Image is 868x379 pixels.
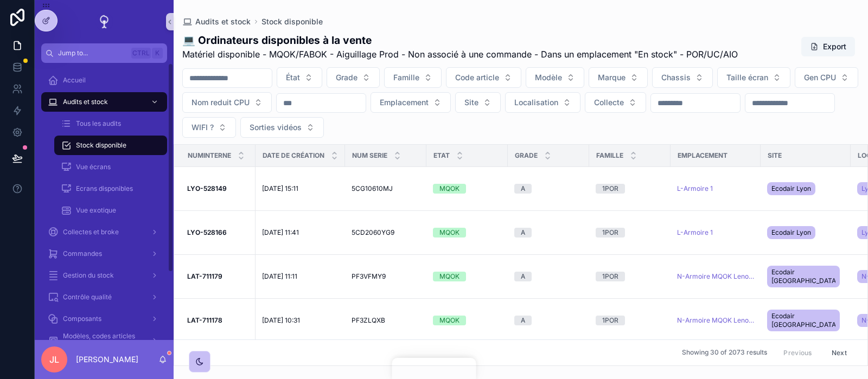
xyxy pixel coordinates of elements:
[521,316,525,325] div: A
[596,151,623,160] span: Famille
[41,287,167,307] a: Contrôle qualité
[433,184,501,194] a: MQOK
[380,97,429,108] span: Emplacement
[514,184,583,194] a: A
[795,67,858,88] button: Select Button
[677,184,713,193] a: L-Armoire 1
[767,264,844,290] a: Ecodair [GEOGRAPHIC_DATA]
[439,184,459,194] div: MQOK
[262,272,297,281] span: [DATE] 11:11
[41,331,167,350] a: Modèles, codes articles et prix
[352,272,420,281] a: PF3VFMY9
[433,316,501,325] a: MQOK
[352,184,393,193] span: 5CG10610MJ
[824,344,854,361] button: Next
[192,97,250,108] span: Nom reduit CPU
[58,49,127,57] span: Jump to...
[76,184,133,193] span: Ecrans disponibles
[352,184,420,193] a: 5CG10610MJ
[41,70,167,90] a: Accueil
[596,184,664,194] a: 1POR
[192,122,214,133] span: WIFI ?
[187,184,227,192] strong: LYO-528149
[677,184,754,193] a: L-Armoire 1
[352,151,387,160] span: Num serie
[771,228,811,237] span: Ecodair Lyon
[678,151,727,160] span: Emplacement
[182,117,236,138] button: Select Button
[439,272,459,281] div: MQOK
[76,119,121,128] span: Tous les audits
[63,98,108,106] span: Audits et stock
[521,272,525,281] div: A
[263,151,324,160] span: Date de création
[596,228,664,237] a: 1POR
[54,136,167,155] a: Stock disponible
[41,92,167,112] a: Audits et stock
[521,184,525,194] div: A
[514,272,583,281] a: A
[526,67,584,88] button: Select Button
[54,201,167,220] a: Vue exotique
[589,67,648,88] button: Select Button
[352,316,420,325] a: PF3ZLQXB
[187,316,222,324] strong: LAT-711178
[602,228,618,237] div: 1POR
[195,16,251,27] span: Audits et stock
[187,316,249,325] a: LAT-711178
[677,228,754,237] a: L-Armoire 1
[261,16,323,27] a: Stock disponible
[352,316,385,325] span: PF3ZLQXB
[262,272,339,281] a: [DATE] 11:11
[63,249,102,258] span: Commandes
[371,92,451,113] button: Select Button
[439,228,459,237] div: MQOK
[277,67,322,88] button: Select Button
[188,151,231,160] span: Numinterne
[505,92,580,113] button: Select Button
[76,163,111,171] span: Vue écrans
[439,316,459,325] div: MQOK
[768,151,782,160] span: Site
[262,316,339,325] a: [DATE] 10:31
[63,332,142,349] span: Modèles, codes articles et prix
[49,353,59,366] span: JL
[677,272,754,281] span: N-Armoire MQOK Lenovo
[250,122,302,133] span: Sorties vidéos
[726,72,768,83] span: Taille écran
[602,316,618,325] div: 1POR
[771,312,835,329] span: Ecodair [GEOGRAPHIC_DATA]
[262,228,339,237] a: [DATE] 11:41
[41,266,167,285] a: Gestion du stock
[661,72,691,83] span: Chassis
[682,349,767,357] span: Showing 30 of 2073 results
[596,316,664,325] a: 1POR
[63,293,112,301] span: Contrôle qualité
[63,314,101,323] span: Composants
[602,272,618,281] div: 1POR
[262,184,339,193] a: [DATE] 15:11
[677,316,754,325] a: N-Armoire MQOK Lenovo
[433,151,450,160] span: Etat
[446,67,521,88] button: Select Button
[521,228,525,237] div: A
[767,307,844,333] a: Ecodair [GEOGRAPHIC_DATA]
[153,49,162,57] span: K
[35,63,174,340] div: scrollable content
[514,316,583,325] a: A
[652,67,713,88] button: Select Button
[63,271,114,280] span: Gestion du stock
[182,33,738,48] h1: 💻 Ordinateurs disponibles à la vente
[41,43,167,63] button: Jump to...CtrlK
[535,72,562,83] span: Modèle
[131,48,151,59] span: Ctrl
[187,272,249,281] a: LAT-711179
[187,184,249,193] a: LYO-528149
[677,228,713,237] a: L-Armoire 1
[352,272,386,281] span: PF3VFMY9
[804,72,836,83] span: Gen CPU
[262,184,298,193] span: [DATE] 15:11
